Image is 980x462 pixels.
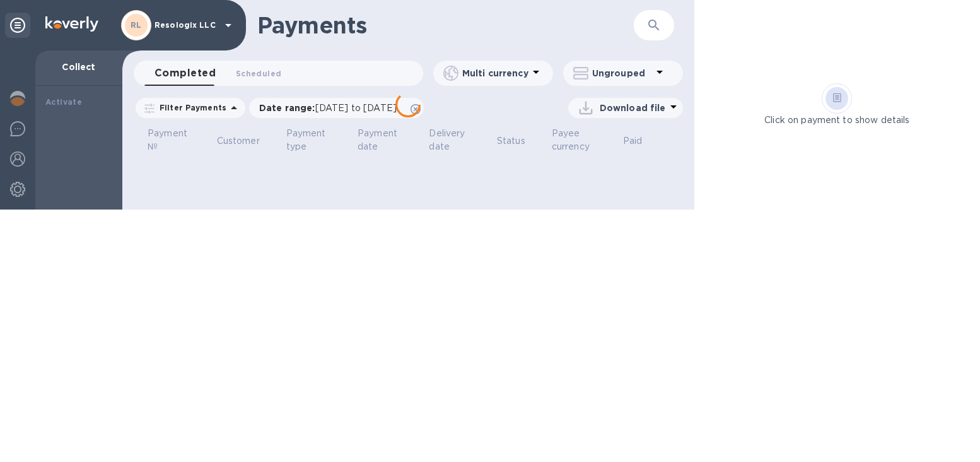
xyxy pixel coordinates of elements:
p: Payment № [148,127,190,153]
img: Logo [45,16,98,32]
span: Status [497,134,542,148]
b: Activate [45,97,82,107]
p: Date range : [259,102,403,114]
p: Ungrouped [592,67,652,80]
p: Delivery date [429,127,470,153]
div: Unpin categories [5,13,30,38]
p: Click on payment to show details [764,114,909,127]
span: [DATE] to [DATE] [315,103,397,113]
span: Payment type [286,127,347,153]
span: Delivery date [429,127,487,153]
p: Resologix LLC [155,21,218,30]
span: Payment № [148,127,207,153]
p: Status [497,134,525,148]
p: Collect [45,61,112,73]
span: Scheduled [236,67,281,80]
p: Download file [600,102,666,114]
p: Paid [623,134,643,148]
span: Paid [623,134,659,148]
span: Customer [217,134,276,148]
h1: Payments [257,12,634,38]
span: Payee currency [552,127,613,153]
p: Multi currency [462,67,528,80]
p: Customer [217,134,260,148]
div: Date range:[DATE] to [DATE] [249,98,424,118]
span: Completed [155,64,216,82]
p: Filter Payments [155,102,226,113]
p: Payment date [358,127,402,153]
span: Payment date [358,127,419,153]
p: Payee currency [552,127,597,153]
p: Payment type [286,127,331,153]
b: RL [131,20,142,30]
